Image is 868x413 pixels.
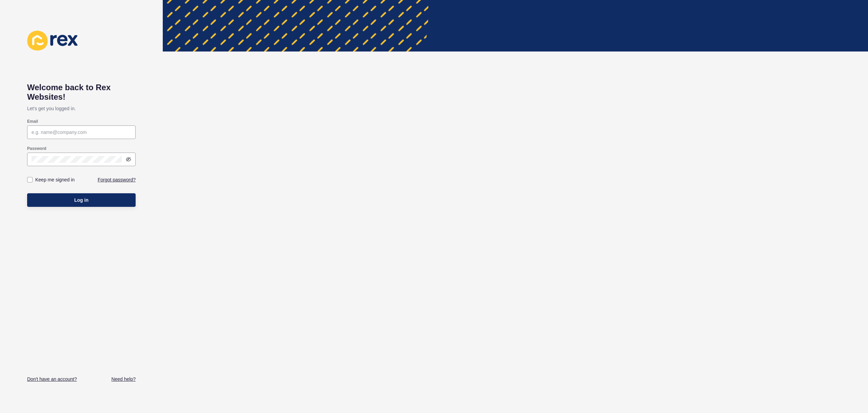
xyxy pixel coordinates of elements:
[98,176,136,183] a: Forgot password?
[35,176,75,183] label: Keep me signed in
[74,197,88,203] span: Log in
[27,119,38,124] label: Email
[27,193,136,207] button: Log in
[27,83,136,102] h1: Welcome back to Rex Websites!
[32,129,131,136] input: e.g. name@company.com
[111,376,136,382] a: Need help?
[27,146,46,151] label: Password
[27,376,77,382] a: Don't have an account?
[27,102,136,115] p: Let's get you logged in.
